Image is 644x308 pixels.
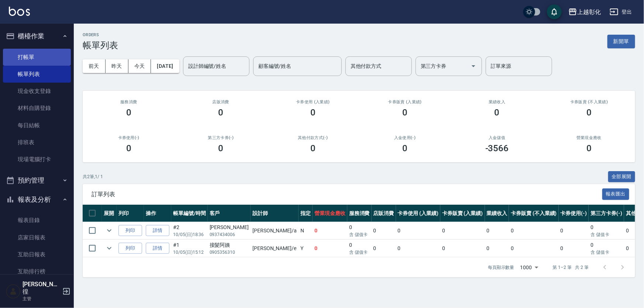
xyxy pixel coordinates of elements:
[171,222,208,239] td: #2
[3,212,71,229] a: 報表目錄
[151,59,179,73] button: [DATE]
[218,143,223,153] h3: 0
[126,143,131,153] h3: 0
[349,249,370,256] p: 含 儲值卡
[586,107,592,118] h3: 0
[173,231,206,238] p: 10/05 (日) 18:36
[276,135,350,140] h2: 其他付款方式(-)
[251,240,299,257] td: [PERSON_NAME] /e
[23,281,60,295] h5: [PERSON_NAME]徨
[104,243,115,254] button: expand row
[565,4,604,20] button: 上越彰化
[117,205,144,222] th: 列印
[460,100,534,104] h2: 業績收入
[23,295,60,302] p: 主管
[83,173,103,180] p: 共 2 筆, 1 / 1
[608,171,636,183] button: 全部展開
[577,7,601,17] div: 上越彰化
[173,249,206,256] p: 10/05 (日) 15:12
[468,60,479,72] button: Open
[372,222,396,239] td: 0
[589,222,624,239] td: 0
[3,263,71,280] a: 互助排行榜
[372,205,396,222] th: 店販消費
[495,107,500,118] h3: 0
[372,240,396,257] td: 0
[552,100,627,104] h2: 卡券販賣 (不入業績)
[485,240,509,257] td: 0
[3,27,71,46] button: 櫃檯作業
[208,205,251,222] th: 客戶
[3,49,71,66] a: 打帳單
[553,264,589,271] p: 第 1–2 筆 共 2 筆
[552,135,627,140] h2: 營業現金應收
[106,59,128,73] button: 昨天
[128,59,151,73] button: 今天
[146,225,169,236] a: 詳情
[368,100,442,104] h2: 卡券販賣 (入業績)
[118,225,142,236] button: 列印
[547,4,562,19] button: save
[313,222,347,239] td: 0
[3,229,71,246] a: 店家日報表
[83,59,106,73] button: 前天
[102,205,117,222] th: 展開
[210,231,249,238] p: 0937434006
[589,205,624,222] th: 第三方卡券(-)
[83,32,118,37] h2: ORDERS
[3,171,71,190] button: 預約管理
[607,5,635,19] button: 登出
[251,205,299,222] th: 設計師
[559,222,589,239] td: 0
[146,243,169,254] a: 詳情
[251,222,299,239] td: [PERSON_NAME] /a
[485,222,509,239] td: 0
[6,284,21,299] img: Person
[313,240,347,257] td: 0
[347,222,372,239] td: 0
[104,225,115,236] button: expand row
[440,205,485,222] th: 卡券販賣 (入業績)
[349,231,370,238] p: 含 儲值卡
[171,205,208,222] th: 帳單編號/時間
[396,240,441,257] td: 0
[559,240,589,257] td: 0
[402,107,407,118] h3: 0
[184,135,258,140] h2: 第三方卡券(-)
[402,143,407,153] h3: 0
[602,190,630,197] a: 報表匯出
[299,222,313,239] td: N
[602,188,630,200] button: 報表匯出
[396,205,441,222] th: 卡券使用 (入業績)
[488,264,514,271] p: 每頁顯示數量
[559,205,589,222] th: 卡券使用(-)
[3,151,71,168] a: 現場電腦打卡
[126,107,131,118] h3: 0
[347,205,372,222] th: 服務消費
[210,249,249,256] p: 0905356310
[92,100,166,104] h3: 服務消費
[509,222,558,239] td: 0
[218,107,223,118] h3: 0
[9,7,30,16] img: Logo
[509,205,558,222] th: 卡券販賣 (不入業績)
[3,83,71,100] a: 現金收支登錄
[440,222,485,239] td: 0
[210,224,249,231] div: [PERSON_NAME]
[3,100,71,117] a: 材料自購登錄
[313,205,347,222] th: 營業現金應收
[3,134,71,151] a: 排班表
[396,222,441,239] td: 0
[590,231,622,238] p: 含 儲值卡
[92,135,166,140] h2: 卡券使用(-)
[460,135,534,140] h2: 入金儲值
[485,205,509,222] th: 業績收入
[299,240,313,257] td: Y
[368,135,442,140] h2: 入金使用(-)
[607,38,635,45] a: 新開單
[184,100,258,104] h2: 店販消費
[485,143,509,153] h3: -3566
[210,241,249,249] div: 接髮阿姨
[3,246,71,263] a: 互助日報表
[299,205,313,222] th: 指定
